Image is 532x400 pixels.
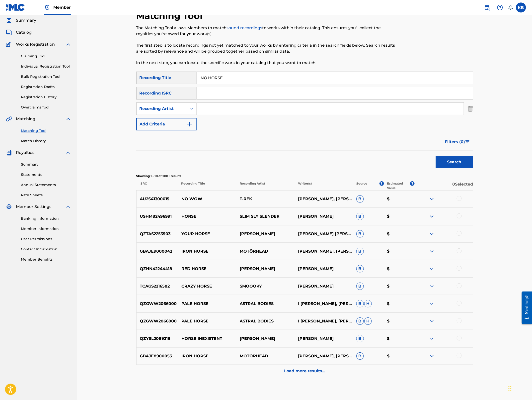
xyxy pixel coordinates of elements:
a: SummarySummary [6,17,36,23]
p: ISRC [136,181,178,190]
p: QZHN42244418 [137,266,178,272]
p: I [PERSON_NAME], [PERSON_NAME], [PERSON_NAME] [295,318,353,324]
p: MOTÖRHEAD [236,248,295,254]
span: B [356,335,364,342]
p: The Matching Tool allows Members to match to works within their catalog. This ensures you'll coll... [136,25,396,37]
span: Works Registration [16,41,55,47]
p: $ [384,301,415,307]
img: expand [65,116,71,122]
iframe: Chat Widget [507,376,532,400]
img: Matching [6,116,12,122]
a: Banking Information [21,216,71,221]
a: Overclaims Tool [21,105,71,110]
a: Member Benefits [21,257,71,262]
img: expand [65,41,71,47]
span: H [364,317,372,325]
p: $ [384,266,415,272]
p: $ [384,213,415,219]
p: QZGWW2066000 [137,318,178,324]
p: TCAGS2216582 [137,283,178,289]
img: expand [65,204,71,210]
p: Writer(s) [295,181,353,190]
button: Add Criteria [136,118,197,130]
form: Search Form [136,72,473,171]
a: Summary [21,162,71,167]
a: Member Information [21,226,71,231]
p: SMOOOKY [236,283,295,289]
p: [PERSON_NAME], [PERSON_NAME], [PERSON_NAME] [295,353,353,359]
img: Royalties [6,150,12,156]
p: QZGWW2066000 [137,301,178,307]
img: expand [429,213,435,219]
h2: Matching Tool [136,10,205,21]
p: CRAZY HORSE [178,283,236,289]
p: QZYSL2089319 [137,336,178,342]
p: Showing 1 - 10 of 200+ results [136,174,473,178]
p: [PERSON_NAME] [236,336,295,342]
img: Top Rightsholder [44,4,50,10]
a: Bulk Registration Tool [21,74,71,79]
p: AU2S41300015 [137,196,178,202]
img: Delete Criterion [468,102,473,115]
p: $ [384,196,415,202]
p: HORSE [178,213,236,219]
span: B [356,248,364,255]
p: [PERSON_NAME] [236,266,295,272]
p: IRON HORSE [178,353,236,359]
p: ASTRAL BODIES [236,301,295,307]
a: User Permissions [21,236,71,242]
img: expand [429,266,435,272]
p: Estimated Value [387,181,410,190]
button: Search [436,156,473,168]
span: Matching [16,116,35,122]
p: YOUR HORSE [178,231,236,237]
a: Rate Sheets [21,193,71,198]
img: expand [429,336,435,342]
a: Public Search [482,2,492,12]
img: Works Registration [6,41,12,47]
span: B [356,230,364,238]
p: $ [384,318,415,324]
p: $ [384,283,415,289]
img: MLC Logo [6,4,25,11]
p: SLIM SLY SLENDER [236,213,295,219]
p: [PERSON_NAME], [PERSON_NAME] [295,196,353,202]
p: [PERSON_NAME] [295,213,353,219]
a: Match History [21,138,71,144]
div: Recording Artist [140,106,184,112]
img: 9d2ae6d4665cec9f34b9.svg [187,121,193,127]
span: B [356,213,364,220]
span: ? [410,181,415,186]
img: expand [429,248,435,254]
div: Help [495,2,505,12]
span: B [356,265,364,273]
p: Load more results... [284,368,325,374]
p: [PERSON_NAME] [295,336,353,342]
img: filter [465,140,470,143]
p: T-REK [236,196,295,202]
a: Registration History [21,95,71,100]
span: Filters ( 0 ) [445,139,465,145]
a: Statements [21,172,71,177]
span: B [356,352,364,360]
div: User Menu [516,2,526,12]
p: I [PERSON_NAME], [PERSON_NAME], T [PERSON_NAME] [295,301,353,307]
p: $ [384,248,415,254]
p: PALE HORSE [178,301,236,307]
a: Claiming Tool [21,54,71,59]
span: H [364,300,372,307]
p: GBAJE8900053 [137,353,178,359]
p: [PERSON_NAME], [PERSON_NAME], [PERSON_NAME] [295,248,353,254]
span: Member Settings [16,204,51,210]
img: help [497,4,503,10]
p: HORSE INEXISTENT [178,336,236,342]
span: B [356,195,364,203]
a: CatalogCatalog [6,29,32,35]
p: $ [384,231,415,237]
p: QZTAS2253503 [137,231,178,237]
p: Source [356,181,367,190]
a: Annual Statements [21,182,71,188]
a: Matching Tool [21,128,71,133]
p: USHM82496991 [137,213,178,219]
